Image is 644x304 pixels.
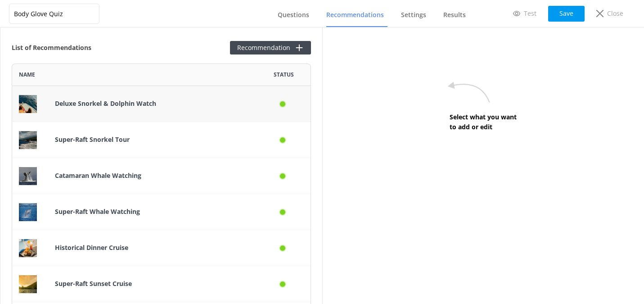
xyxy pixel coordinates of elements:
button: Save [548,6,585,22]
div: row [12,266,311,302]
img: 610-1731639414.jpg [19,203,37,221]
div: row [12,122,311,158]
img: 610-1731637451.jpg [19,95,37,113]
p: Close [607,9,623,18]
img: 610-1731637929.jpg [19,167,37,185]
span: Recommendations [326,10,384,19]
img: 610-1731637759.jpg [19,131,37,149]
span: Questions [278,10,309,19]
div: row [12,230,311,266]
img: 610-1731638109.jpg [19,239,37,257]
p: Select what you want to add or edit [450,112,517,132]
h4: List of Recommendations [12,43,91,53]
b: Catamaran Whale Watching [55,171,141,180]
b: Super-Raft Whale Watching [55,207,140,216]
span: Status [274,70,294,79]
span: Name [19,70,35,79]
b: Historical Dinner Cruise [55,243,128,252]
p: Test [524,9,536,18]
b: Super-Raft Sunset Cruise [55,279,132,288]
button: Recommendation [230,41,311,54]
span: Results [443,10,466,19]
b: Deluxe Snorkel & Dolphin Watch [55,99,156,108]
div: row [12,86,311,122]
div: row [12,158,311,194]
div: row [12,194,311,230]
img: 610-1731638232.jpg [19,275,37,293]
a: Test [507,6,543,21]
span: Settings [401,10,426,19]
b: Super-Raft Snorkel Tour [55,135,130,144]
